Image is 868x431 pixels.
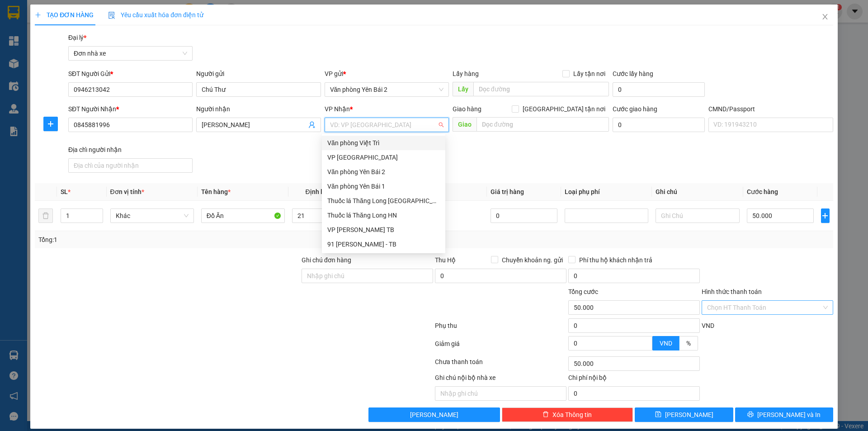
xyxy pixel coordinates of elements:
[327,167,440,177] div: Văn phòng Yên Bái 2
[325,69,449,79] div: VP gửi
[196,69,321,79] div: Người gửi
[747,411,754,418] span: printer
[561,183,652,201] th: Loại phụ phí
[453,82,473,96] span: Lấy
[747,188,778,195] span: Cước hàng
[660,340,672,347] span: VND
[74,47,187,60] span: Đơn nhà xe
[43,117,58,131] button: plus
[322,237,445,251] div: 91 Đặng Nghiễm - TB
[665,410,713,420] span: [PERSON_NAME]
[68,158,193,173] input: Địa chỉ của người nhận
[491,208,558,223] input: 0
[305,188,337,195] span: Định lượng
[453,105,481,113] span: Giao hàng
[327,181,440,191] div: Văn phòng Yên Bái 1
[325,105,350,113] span: VP Nhận
[410,410,458,420] span: [PERSON_NAME]
[435,256,456,264] span: Thu Hộ
[322,150,445,165] div: VP Ninh Bình
[68,34,86,41] span: Đại lý
[322,223,445,237] div: VP Trần Phú TB
[435,373,566,386] div: Ghi chú nội bộ nhà xe
[322,194,445,208] div: Thuốc lá Thăng Long Thanh Hóa
[322,179,445,194] div: Văn phòng Yên Bái 1
[686,340,691,347] span: %
[368,407,500,422] button: [PERSON_NAME]
[110,188,144,195] span: Đơn vị tính
[68,69,193,79] div: SĐT Người Gửi
[116,209,189,223] span: Khác
[613,105,657,113] label: Cước giao hàng
[502,407,633,422] button: deleteXóa Thông tin
[201,208,285,223] input: VD: Bàn, Ghế
[708,104,833,114] div: CMND/Passport
[652,183,743,201] th: Ghi chú
[68,104,193,114] div: SĐT Người Nhận
[108,11,203,19] span: Yêu cầu xuất hóa đơn điện tử
[434,321,567,336] div: Phụ thu
[473,82,609,96] input: Dọc đường
[812,5,838,30] button: Close
[821,212,829,219] span: plus
[302,256,351,264] label: Ghi chú đơn hàng
[327,138,440,148] div: Văn phòng Việt Trì
[656,208,739,223] input: Ghi Chú
[613,82,705,97] input: Cước lấy hàng
[434,339,567,355] div: Giảm giá
[308,121,316,128] span: user-add
[61,188,68,195] span: SL
[570,69,609,79] span: Lấy tận nơi
[325,133,449,143] div: Văn phòng không hợp lệ
[519,104,609,114] span: [GEOGRAPHIC_DATA] tận nơi
[453,117,476,132] span: Giao
[327,210,440,220] div: Thuốc lá Thăng Long HN
[613,70,653,77] label: Cước lấy hàng
[330,83,443,96] span: Văn phòng Yên Bái 2
[821,208,830,223] button: plus
[568,288,598,295] span: Tổng cước
[201,188,231,195] span: Tên hàng
[327,152,440,162] div: VP [GEOGRAPHIC_DATA]
[38,208,53,223] button: delete
[757,410,821,420] span: [PERSON_NAME] và In
[302,269,433,283] input: Ghi chú đơn hàng
[434,357,567,373] div: Chưa thanh toán
[542,411,549,418] span: delete
[821,13,829,20] span: close
[476,117,609,132] input: Dọc đường
[108,12,115,19] img: icon
[568,373,700,386] div: Chi phí nội bộ
[498,255,566,265] span: Chuyển khoản ng. gửi
[635,407,733,422] button: save[PERSON_NAME]
[44,120,57,128] span: plus
[552,410,592,420] span: Xóa Thông tin
[735,407,833,422] button: printer[PERSON_NAME] và In
[196,104,321,114] div: Người nhận
[453,70,479,77] span: Lấy hàng
[327,225,440,235] div: VP [PERSON_NAME] TB
[702,288,762,295] label: Hình thức thanh toán
[38,235,335,245] div: Tổng: 1
[68,145,193,155] div: Địa chỉ người nhận
[435,386,566,401] input: Nhập ghi chú
[35,11,94,19] span: TẠO ĐƠN HÀNG
[322,165,445,179] div: Văn phòng Yên Bái 2
[491,188,524,195] span: Giá trị hàng
[613,118,705,132] input: Cước giao hàng
[702,322,714,329] span: VND
[576,255,656,265] span: Phí thu hộ khách nhận trả
[322,136,445,150] div: Văn phòng Việt Trì
[655,411,661,418] span: save
[35,12,41,18] span: plus
[322,208,445,223] div: Thuốc lá Thăng Long HN
[327,239,440,249] div: 91 [PERSON_NAME] - TB
[327,196,440,206] div: Thuốc lá Thăng Long [GEOGRAPHIC_DATA]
